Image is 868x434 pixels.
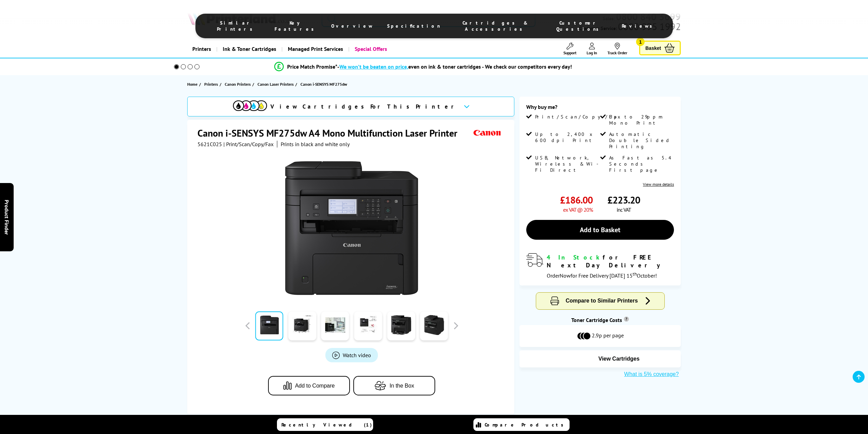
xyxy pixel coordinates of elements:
h1: Canon i-SENSYS MF275dw A4 Mono Multifunction Laser Printer [197,127,464,139]
a: Track Order [607,43,627,55]
i: Prints in black and white only [281,141,350,148]
span: USB, Network, Wireless & Wi-Fi Direct [535,155,599,173]
a: View more details [643,182,674,187]
span: Key Features [275,20,318,32]
span: Print/Scan/Copy/Fax [535,114,623,120]
a: Compare Products [473,418,570,431]
span: Now [560,272,571,279]
span: Price Match Promise* [287,63,337,70]
div: - even on ink & toner cartridges - We check our competitors every day! [337,63,572,70]
span: £223.20 [607,194,640,206]
a: Printers [187,40,216,58]
a: Home [187,81,199,88]
button: View Cartridges [525,355,676,362]
span: 2.9p per page [592,332,624,340]
span: Compare to Similar Printers [566,298,638,304]
span: We won’t be beaten on price, [339,63,408,70]
div: for FREE Next Day Delivery [547,253,674,269]
span: Customer Questions [550,20,608,32]
a: Recently Viewed (1) [277,418,373,431]
a: Basket 1 [639,41,681,55]
a: Ink & Toner Cartridges [216,40,281,58]
span: As Fast as 5.4 Seconds First page [609,155,673,173]
a: Support [563,43,576,55]
span: Support [563,50,576,55]
span: Compare Products [485,422,567,428]
span: Specification [387,23,440,29]
div: modal_delivery [526,253,674,279]
span: Canon Laser Printers [258,81,294,88]
span: Recently Viewed (1) [281,422,372,428]
span: In the Box [389,383,414,389]
span: Cartridges & Accessories [454,20,537,32]
span: Watch video [343,352,371,359]
img: Canon [472,127,503,139]
span: Basket [645,43,661,53]
span: 4 In Stock [547,253,603,261]
span: Add to Compare [295,383,335,389]
a: Special Offers [348,40,392,58]
button: What is 5% coverage? [622,371,681,378]
span: ex VAT @ 20% [563,206,593,213]
span: Automatic Double Sided Printing [609,131,673,150]
button: Compare to Similar Printers [536,293,664,309]
img: View Cartridges [233,100,267,111]
span: Product Finder [3,199,10,235]
button: Add to Compare [268,376,350,395]
span: Order for Free Delivery [DATE] 15 October! [547,272,657,279]
span: 5621C025 [197,141,222,148]
div: Toner Cartridge Costs [519,317,681,323]
span: £186.00 [560,194,593,206]
span: inc VAT [617,206,631,213]
img: Canon i-SENSYS MF275dw [285,161,418,295]
span: View Cartridges For This Printer [270,103,458,110]
span: Reviews [622,23,656,29]
span: View Cartridges [599,356,640,362]
sup: th [633,271,637,277]
span: Printers [204,81,218,88]
span: Up to 2,400 x 600 dpi Print [535,131,599,143]
a: Managed Print Services [281,40,348,58]
span: Ink & Toner Cartridges [223,40,276,58]
span: Up to 29ppm Mono Print [609,114,673,126]
li: modal_Promise [165,61,682,73]
span: Overview [331,23,373,29]
a: Add to Basket [526,220,674,240]
a: Printers [204,81,220,88]
sup: Cost per page [624,317,629,322]
span: Log In [587,50,597,55]
span: Similar Printers [212,20,261,32]
a: Canon i-SENSYS MF275dw [300,81,349,88]
button: In the Box [353,376,435,395]
span: | Print/Scan/Copy/Fax [223,141,274,148]
span: Home [187,81,197,88]
span: 1 [636,38,645,46]
a: Canon Printers [225,81,252,88]
span: Canon Printers [225,81,251,88]
a: Product_All_Videos [325,348,378,362]
div: Why buy me? [526,103,674,114]
a: Log In [587,43,597,55]
a: Canon Laser Printers [258,81,295,88]
span: Canon i-SENSYS MF275dw [300,81,347,88]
